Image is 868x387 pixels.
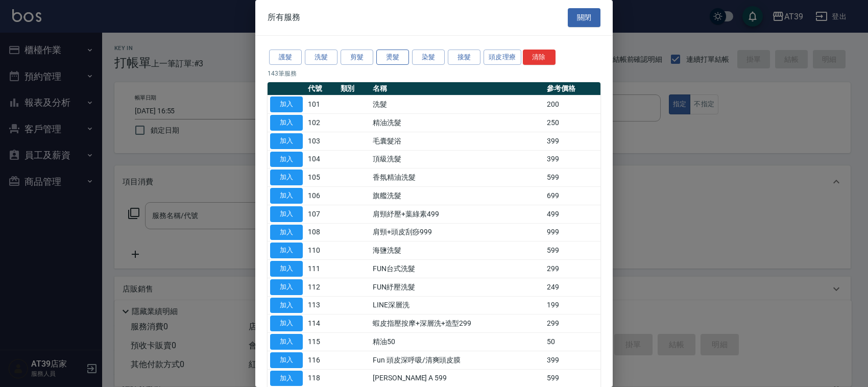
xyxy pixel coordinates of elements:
td: 199 [544,296,600,315]
p: 143 筆服務 [268,69,600,78]
button: 染髮 [412,50,445,65]
button: 加入 [270,316,303,331]
td: 108 [305,223,338,241]
button: 加入 [270,170,303,185]
td: 116 [305,351,338,369]
td: 699 [544,187,600,205]
td: 399 [544,132,600,150]
td: 肩頸+頭皮刮痧999 [370,223,544,241]
td: Fun 頭皮深呼吸/清爽頭皮膜 [370,351,544,369]
td: 106 [305,187,338,205]
button: 加入 [270,261,303,277]
td: LINE深層洗 [370,296,544,315]
button: 加入 [270,279,303,295]
td: 599 [544,168,600,187]
td: 999 [544,223,600,241]
td: 頂級洗髮 [370,150,544,168]
th: 參考價格 [544,82,600,95]
button: 加入 [270,243,303,258]
td: 103 [305,132,338,150]
button: 加入 [270,188,303,204]
button: 加入 [270,206,303,222]
td: 399 [544,150,600,168]
td: 蝦皮指壓按摩+深層洗+造型299 [370,315,544,333]
td: 299 [544,260,600,278]
td: 毛囊髮浴 [370,132,544,150]
td: 110 [305,241,338,260]
button: 接髮 [448,50,480,65]
td: 50 [544,333,600,351]
td: 102 [305,114,338,132]
td: 299 [544,315,600,333]
td: 精油洗髮 [370,114,544,132]
td: 115 [305,333,338,351]
td: 112 [305,278,338,296]
td: FUN台式洗髮 [370,260,544,278]
button: 加入 [270,152,303,167]
button: 加入 [270,133,303,149]
td: 200 [544,95,600,114]
td: 精油50 [370,333,544,351]
button: 加入 [270,298,303,313]
th: 類別 [338,82,371,95]
td: 114 [305,315,338,333]
td: 499 [544,205,600,223]
button: 剪髮 [341,50,373,65]
td: 香氛精油洗髮 [370,168,544,187]
td: 101 [305,95,338,114]
button: 加入 [270,352,303,368]
button: 加入 [270,334,303,350]
td: 250 [544,114,600,132]
td: 113 [305,296,338,315]
td: FUN紓壓洗髮 [370,278,544,296]
button: 關閉 [568,8,600,27]
td: 104 [305,150,338,168]
td: 111 [305,260,338,278]
button: 頭皮理療 [484,50,521,65]
button: 加入 [270,371,303,386]
td: 肩頸紓壓+葉綠素499 [370,205,544,223]
td: 海鹽洗髮 [370,241,544,260]
td: 249 [544,278,600,296]
th: 代號 [305,82,338,95]
td: 107 [305,205,338,223]
button: 燙髮 [376,50,409,65]
button: 洗髮 [305,50,337,65]
th: 名稱 [370,82,544,95]
td: 599 [544,241,600,260]
td: 399 [544,351,600,369]
button: 清除 [523,50,556,65]
button: 加入 [270,115,303,131]
button: 加入 [270,225,303,240]
button: 護髮 [269,50,302,65]
td: 洗髮 [370,95,544,114]
td: 105 [305,168,338,187]
td: 旗艦洗髮 [370,187,544,205]
button: 加入 [270,96,303,112]
span: 所有服務 [268,12,300,22]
